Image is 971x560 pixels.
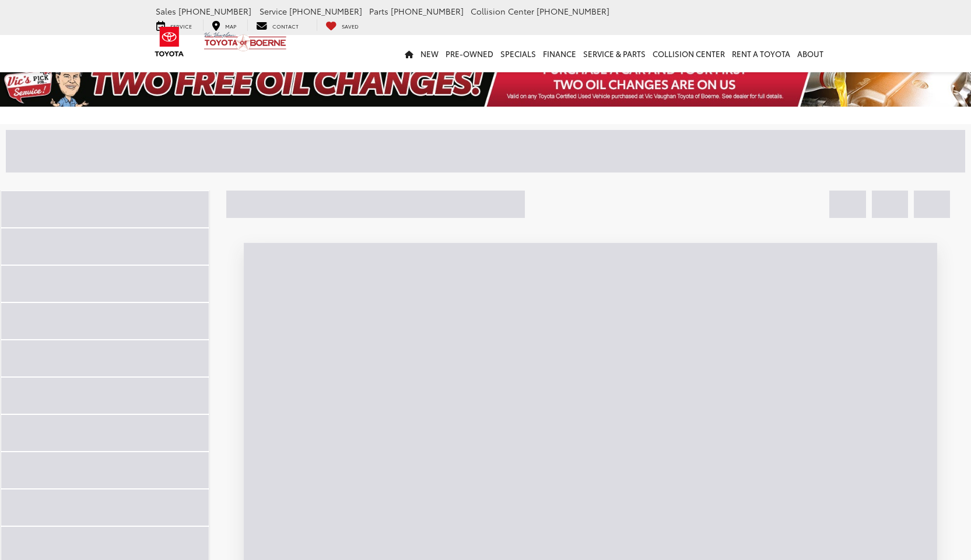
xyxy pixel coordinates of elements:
a: Map [203,19,245,31]
a: Rent a Toyota [728,35,794,72]
span: [PHONE_NUMBER] [537,5,609,17]
a: Pre-Owned [442,35,497,72]
a: Home [401,35,417,72]
a: Finance [539,35,580,72]
a: Collision Center [649,35,728,72]
span: Parts [369,5,388,17]
a: About [794,35,827,72]
a: Contact [247,19,307,31]
img: Vic Vaughan Toyota of Boerne [204,31,287,52]
span: Saved [342,22,359,30]
a: New [417,35,442,72]
span: Sales [156,5,176,17]
a: Service [148,19,201,31]
span: Collision Center [471,5,534,17]
a: Service & Parts: Opens in a new tab [580,35,649,72]
span: [PHONE_NUMBER] [391,5,464,17]
span: Service [260,5,287,17]
a: Specials [497,35,539,72]
img: Toyota [148,23,191,61]
span: [PHONE_NUMBER] [289,5,362,17]
span: [PHONE_NUMBER] [178,5,251,17]
a: My Saved Vehicles [317,19,367,31]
